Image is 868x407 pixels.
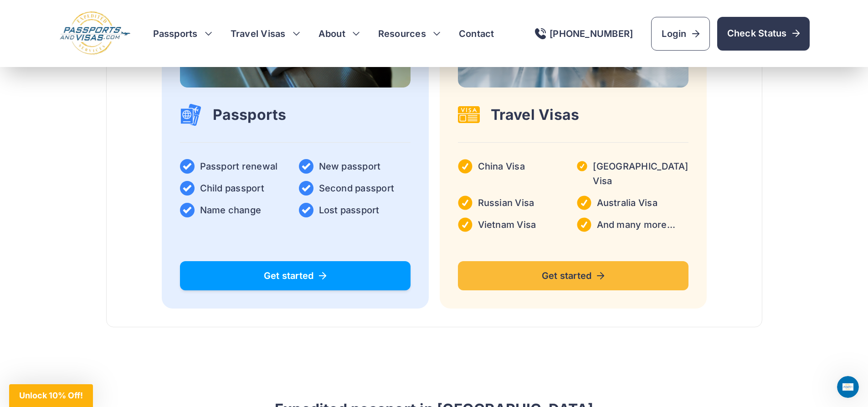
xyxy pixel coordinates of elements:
li: China Visa [458,159,570,188]
li: And many more... [577,217,688,232]
li: Name change [180,203,292,217]
a: Login [651,17,709,51]
h3: Resources [378,27,441,40]
span: Check Status [727,27,800,40]
li: Passport renewal [180,159,292,174]
li: Russian Visa [458,196,570,210]
iframe: Intercom live chat [837,376,859,398]
span: Unlock 10% Off! [19,391,83,400]
li: Australia Visa [577,196,688,210]
h3: Passports [180,104,411,126]
img: Logo [59,11,131,56]
li: [GEOGRAPHIC_DATA] Visa [577,159,688,188]
h3: Passports [153,27,212,40]
a: Contact [459,27,494,40]
a: [PHONE_NUMBER] [535,28,633,39]
div: Unlock 10% Off! [9,384,93,407]
li: New passport [299,159,411,174]
li: Vietnam Visa [458,217,570,232]
a: Check Status [717,17,810,51]
span: Get started [192,271,399,280]
li: Child passport [180,181,292,196]
span: Login [662,27,699,40]
a: Get started [458,261,688,290]
h3: Travel Visas [231,27,300,40]
h3: Travel Visas [458,104,688,126]
li: Lost passport [299,203,411,217]
a: Get started [180,261,411,290]
li: Second passport [299,181,411,196]
span: Get started [470,271,677,280]
a: About [318,27,345,40]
